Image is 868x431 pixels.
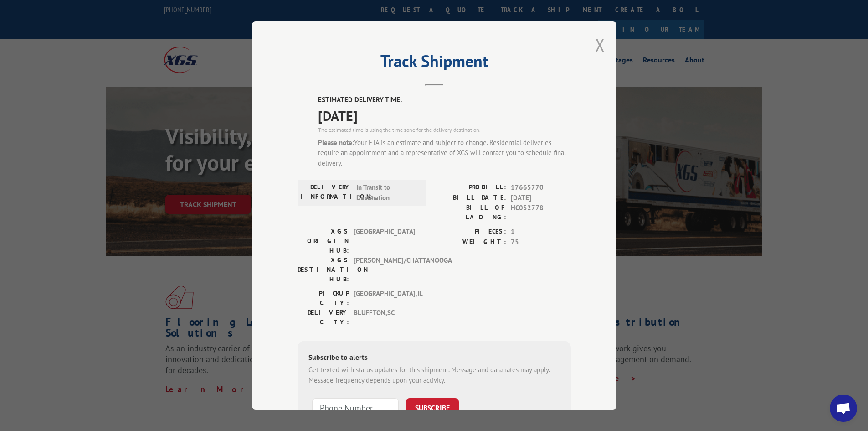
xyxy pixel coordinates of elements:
[354,289,415,308] span: [GEOGRAPHIC_DATA] , IL
[511,203,571,222] span: HC052778
[434,193,506,203] label: BILL DATE:
[298,255,349,284] label: XGS DESTINATION HUB:
[406,398,459,417] button: SUBSCRIBE
[354,308,415,327] span: BLUFFTON , SC
[830,395,857,422] div: Open chat
[356,182,418,203] span: In Transit to Destination
[511,193,571,203] span: [DATE]
[308,352,560,365] div: Subscribe to alerts
[300,182,352,203] label: DELIVERY INFORMATION:
[511,227,571,237] span: 1
[354,255,415,284] span: [PERSON_NAME]/CHATTANOOGA
[298,289,349,308] label: PICKUP CITY:
[434,182,506,193] label: PROBILL:
[434,203,506,222] label: BILL OF LADING:
[318,126,571,134] div: The estimated time is using the time zone for the delivery destination.
[298,227,349,255] label: XGS ORIGIN HUB:
[308,365,560,385] div: Get texted with status updates for this shipment. Message and data rates may apply. Message frequ...
[434,237,506,248] label: WEIGHT:
[511,182,571,193] span: 17665770
[595,33,605,57] button: Close modal
[318,138,354,147] strong: Please note:
[318,105,571,126] span: [DATE]
[318,95,571,105] label: ESTIMATED DELIVERY TIME:
[434,227,506,237] label: PIECES:
[511,237,571,248] span: 75
[298,308,349,327] label: DELIVERY CITY:
[312,398,399,417] input: Phone Number
[318,138,571,169] div: Your ETA is an estimate and subject to change. Residential deliveries require an appointment and ...
[354,227,415,255] span: [GEOGRAPHIC_DATA]
[298,55,571,72] h2: Track Shipment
